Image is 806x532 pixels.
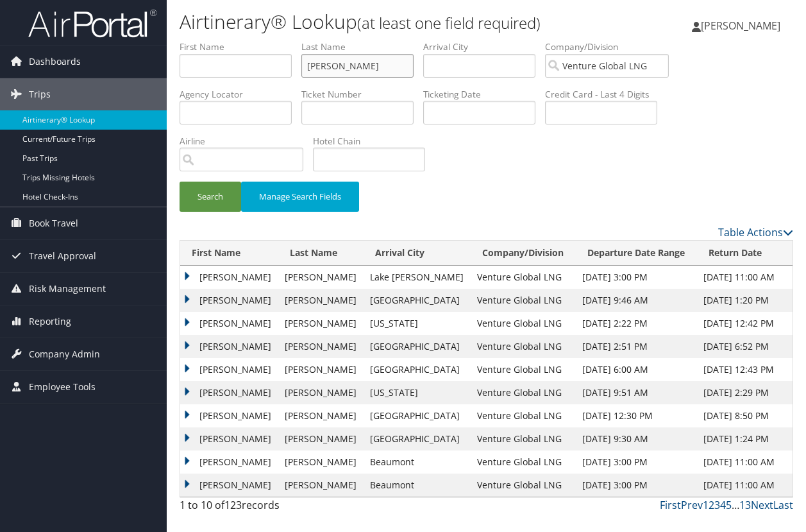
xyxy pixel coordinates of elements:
[576,450,697,474] td: [DATE] 3:00 PM
[545,88,667,101] label: Credit Card - Last 4 Digits
[576,404,697,427] td: [DATE] 12:30 PM
[471,474,576,497] td: Venture Global LNG
[278,427,364,450] td: [PERSON_NAME]
[180,335,278,358] td: [PERSON_NAME]
[278,266,364,289] td: [PERSON_NAME]
[576,312,697,335] td: [DATE] 2:22 PM
[29,240,96,272] span: Travel Approval
[180,497,319,519] div: 1 to 10 of records
[180,182,241,212] button: Search
[29,207,78,239] span: Book Travel
[29,371,96,403] span: Employee Tools
[301,40,423,53] label: Last Name
[364,474,471,497] td: Beaumont
[423,88,545,101] label: Ticketing Date
[471,427,576,450] td: Venture Global LNG
[660,498,681,512] a: First
[180,135,313,148] label: Airline
[180,404,278,427] td: [PERSON_NAME]
[364,358,471,381] td: [GEOGRAPHIC_DATA]
[576,335,697,358] td: [DATE] 2:51 PM
[423,40,545,53] label: Arrival City
[278,404,364,427] td: [PERSON_NAME]
[364,427,471,450] td: [GEOGRAPHIC_DATA]
[180,289,278,312] td: [PERSON_NAME]
[301,88,423,101] label: Ticket Number
[471,358,576,381] td: Venture Global LNG
[701,19,780,33] span: [PERSON_NAME]
[576,266,697,289] td: [DATE] 3:00 PM
[180,40,301,53] label: First Name
[718,225,793,239] a: Table Actions
[313,135,435,148] label: Hotel Chain
[278,474,364,497] td: [PERSON_NAME]
[180,381,278,404] td: [PERSON_NAME]
[180,474,278,497] td: [PERSON_NAME]
[773,498,793,512] a: Last
[180,312,278,335] td: [PERSON_NAME]
[364,381,471,404] td: [US_STATE]
[471,450,576,474] td: Venture Global LNG
[29,338,100,370] span: Company Admin
[692,6,793,45] a: [PERSON_NAME]
[576,289,697,312] td: [DATE] 9:46 AM
[364,335,471,358] td: [GEOGRAPHIC_DATA]
[697,381,793,404] td: [DATE] 2:29 PM
[180,266,278,289] td: [PERSON_NAME]
[180,88,301,101] label: Agency Locator
[471,404,576,427] td: Venture Global LNG
[697,335,793,358] td: [DATE] 6:52 PM
[545,40,678,53] label: Company/Division
[681,498,703,512] a: Prev
[697,289,793,312] td: [DATE] 1:20 PM
[241,182,359,212] button: Manage Search Fields
[278,358,364,381] td: [PERSON_NAME]
[709,498,714,512] a: 2
[751,498,773,512] a: Next
[364,289,471,312] td: [GEOGRAPHIC_DATA]
[180,450,278,474] td: [PERSON_NAME]
[364,404,471,427] td: [GEOGRAPHIC_DATA]
[471,241,576,266] th: Company/Division
[697,404,793,427] td: [DATE] 8:50 PM
[576,241,697,266] th: Departure Date Range: activate to sort column ascending
[29,46,81,78] span: Dashboards
[180,427,278,450] td: [PERSON_NAME]
[364,241,471,266] th: Arrival City: activate to sort column ascending
[29,273,106,305] span: Risk Management
[278,335,364,358] td: [PERSON_NAME]
[28,8,156,39] img: airportal-logo.png
[471,335,576,358] td: Venture Global LNG
[364,450,471,474] td: Beaumont
[720,498,726,512] a: 4
[224,498,242,512] span: 123
[697,450,793,474] td: [DATE] 11:00 AM
[576,381,697,404] td: [DATE] 9:51 AM
[471,289,576,312] td: Venture Global LNG
[739,498,751,512] a: 13
[180,8,589,35] h1: Airtinerary® Lookup
[278,450,364,474] td: [PERSON_NAME]
[180,241,278,266] th: First Name: activate to sort column ascending
[576,474,697,497] td: [DATE] 3:00 PM
[697,358,793,381] td: [DATE] 12:43 PM
[278,312,364,335] td: [PERSON_NAME]
[471,312,576,335] td: Venture Global LNG
[726,498,732,512] a: 5
[576,427,697,450] td: [DATE] 9:30 AM
[471,381,576,404] td: Venture Global LNG
[471,266,576,289] td: Venture Global LNG
[732,498,739,512] span: …
[697,312,793,335] td: [DATE] 12:42 PM
[714,498,720,512] a: 3
[576,358,697,381] td: [DATE] 6:00 AM
[278,381,364,404] td: [PERSON_NAME]
[278,289,364,312] td: [PERSON_NAME]
[364,266,471,289] td: Lake [PERSON_NAME]
[29,305,71,338] span: Reporting
[278,241,364,266] th: Last Name: activate to sort column ascending
[357,12,541,33] small: (at least one field required)
[697,266,793,289] td: [DATE] 11:00 AM
[180,358,278,381] td: [PERSON_NAME]
[697,427,793,450] td: [DATE] 1:24 PM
